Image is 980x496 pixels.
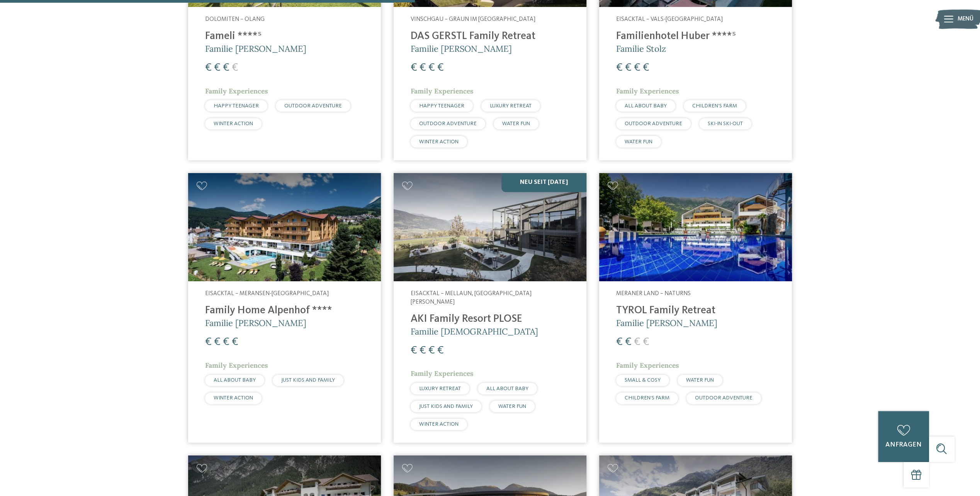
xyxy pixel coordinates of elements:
span: HAPPY TEENAGER [214,103,259,109]
span: SKI-IN SKI-OUT [708,121,743,126]
span: € [634,62,640,73]
span: Family Experiences [205,87,268,95]
span: € [625,336,632,348]
span: € [616,336,623,348]
span: JUST KIDS AND FAMILY [281,377,335,383]
span: € [420,62,426,73]
span: € [428,345,435,356]
img: Family Home Alpenhof **** [188,173,381,282]
span: WATER FUN [686,377,714,383]
span: € [643,62,649,73]
span: Family Experiences [616,87,679,95]
span: ALL ABOUT BABY [625,103,667,109]
span: OUTDOOR ADVENTURE [284,103,342,109]
span: WINTER ACTION [419,421,459,427]
span: Familie [PERSON_NAME] [205,43,306,54]
span: € [437,345,444,356]
a: anfragen [878,411,929,462]
span: LUXURY RETREAT [419,386,461,391]
span: CHILDREN’S FARM [692,103,737,109]
h4: DAS GERSTL Family Retreat [411,30,569,43]
span: WINTER ACTION [214,395,253,401]
span: € [643,336,649,348]
span: Dolomiten – Olang [205,16,265,22]
span: € [205,336,212,348]
span: Family Experiences [411,369,474,378]
span: € [411,345,417,356]
img: Familienhotels gesucht? Hier findet ihr die besten! [394,173,586,282]
span: WATER FUN [625,139,652,144]
span: WINTER ACTION [419,139,459,144]
span: OUTDOOR ADVENTURE [419,121,477,126]
span: € [232,336,238,348]
span: € [232,62,238,73]
span: WATER FUN [498,404,526,409]
span: OUTDOOR ADVENTURE [625,121,682,126]
span: € [214,336,221,348]
h4: Familienhotel Huber ****ˢ [616,30,775,43]
span: LUXURY RETREAT [490,103,532,109]
span: Familie [PERSON_NAME] [205,318,306,328]
span: € [411,62,417,73]
span: Eisacktal – Meransen-[GEOGRAPHIC_DATA] [205,290,329,297]
span: Meraner Land – Naturns [616,290,691,297]
span: HAPPY TEENAGER [419,103,464,109]
span: SMALL & COSY [625,377,661,383]
span: anfragen [885,442,922,448]
span: OUTDOOR ADVENTURE [695,395,752,401]
span: Family Experiences [411,87,474,95]
span: € [223,62,229,73]
span: JUST KIDS AND FAMILY [419,404,473,409]
span: Familie [DEMOGRAPHIC_DATA] [411,326,538,337]
span: ALL ABOUT BABY [214,377,256,383]
span: Familie [PERSON_NAME] [616,318,717,328]
span: € [428,62,435,73]
span: € [634,336,640,348]
span: Eisacktal – Vals-[GEOGRAPHIC_DATA] [616,16,723,22]
span: CHILDREN’S FARM [625,395,669,401]
span: Family Experiences [616,361,679,370]
span: Family Experiences [205,361,268,370]
span: WATER FUN [502,121,530,126]
span: € [205,62,212,73]
span: € [616,62,623,73]
span: Vinschgau – Graun im [GEOGRAPHIC_DATA] [411,16,535,22]
span: € [214,62,221,73]
h4: TYROL Family Retreat [616,304,775,317]
span: WINTER ACTION [214,121,253,126]
img: Familien Wellness Residence Tyrol **** [599,173,792,282]
span: € [625,62,632,73]
h4: Family Home Alpenhof **** [205,304,364,317]
span: Familie [PERSON_NAME] [411,43,512,54]
a: Familienhotels gesucht? Hier findet ihr die besten! Meraner Land – Naturns TYROL Family Retreat F... [599,173,792,443]
a: Familienhotels gesucht? Hier findet ihr die besten! Eisacktal – Meransen-[GEOGRAPHIC_DATA] Family... [188,173,381,443]
span: ALL ABOUT BABY [486,386,528,391]
h4: AKI Family Resort PLOSE [411,313,569,326]
span: Familie Stolz [616,43,666,54]
span: € [437,62,444,73]
span: Eisacktal – Mellaun, [GEOGRAPHIC_DATA][PERSON_NAME] [411,290,532,305]
span: € [223,336,229,348]
span: € [420,345,426,356]
a: Familienhotels gesucht? Hier findet ihr die besten! NEU seit [DATE] Eisacktal – Mellaun, [GEOGRAP... [394,173,586,443]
